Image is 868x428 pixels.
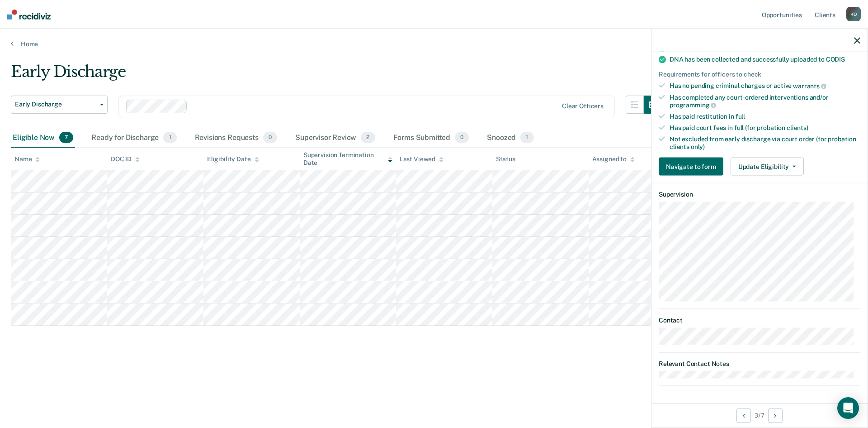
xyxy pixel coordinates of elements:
div: Supervisor Review [293,128,377,148]
span: 1 [520,132,533,144]
span: 0 [455,132,469,144]
span: warrants [793,82,826,90]
div: Revisions Requests [193,128,279,148]
a: Home [11,40,857,48]
span: 1 [163,132,176,144]
span: 2 [361,132,375,144]
span: 7 [59,132,73,144]
img: Recidiviz [7,10,51,19]
div: Snoozed [485,128,535,148]
div: Early Discharge [11,63,662,88]
div: Open Intercom Messenger [837,397,859,419]
span: only) [691,143,705,150]
span: CODIS [826,56,845,63]
a: Navigate to form [659,158,727,176]
dt: Contact [659,317,860,324]
button: Next Opportunity [768,408,783,423]
div: 3 / 7 [651,403,868,427]
div: Status [496,155,515,163]
div: K O [846,7,861,21]
div: Ready for Discharge [90,128,178,148]
div: Clear officers [562,102,604,110]
div: Last Viewed [400,155,443,163]
div: Has no pending criminal charges or active [670,82,860,90]
div: DNA has been collected and successfully uploaded to [670,56,860,63]
div: Has paid restitution in [670,113,860,120]
span: programming [670,101,716,109]
div: Forms Submitted [392,128,471,148]
button: Update Eligibility [731,158,804,176]
span: full [736,113,745,120]
div: Eligibility Date [207,155,259,163]
div: Name [14,155,40,163]
dt: Supervision [659,191,860,198]
div: DOC ID [111,155,140,163]
div: Requirements for officers to check [659,71,860,78]
dt: Relevant Contact Notes [659,360,860,367]
div: Supervision Termination Date [303,151,392,167]
span: 0 [263,132,277,144]
span: Early Discharge [15,101,96,108]
button: Previous Opportunity [736,408,751,423]
div: Not excluded from early discharge via court order (for probation clients [670,135,860,150]
button: Navigate to form [659,158,723,176]
div: Assigned to [592,155,635,163]
span: clients) [787,124,808,131]
div: Has paid court fees in full (for probation [670,124,860,132]
div: Eligible Now [11,128,75,148]
span: months [814,44,835,52]
div: Has completed any court-ordered interventions and/or [670,93,860,109]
